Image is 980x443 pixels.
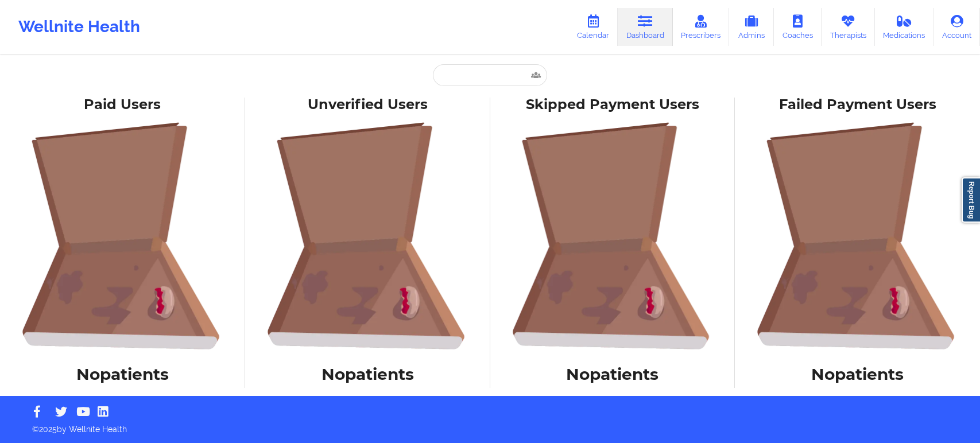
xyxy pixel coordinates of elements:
[875,8,934,46] a: Medications
[933,8,980,46] a: Account
[8,364,237,384] h1: No patients
[253,122,482,351] img: foRBiVDZMKwAAAAASUVORK5CYII=
[743,122,972,351] img: foRBiVDZMKwAAAAASUVORK5CYII=
[8,122,237,351] img: foRBiVDZMKwAAAAASUVORK5CYII=
[568,8,618,46] a: Calendar
[729,8,774,46] a: Admins
[253,364,482,384] h1: No patients
[618,8,673,46] a: Dashboard
[498,122,727,351] img: foRBiVDZMKwAAAAASUVORK5CYII=
[743,364,972,384] h1: No patients
[962,177,980,223] a: Report Bug
[498,364,727,384] h1: No patients
[8,96,237,114] div: Paid Users
[253,96,482,114] div: Unverified Users
[673,8,730,46] a: Prescribers
[498,96,727,114] div: Skipped Payment Users
[743,96,972,114] div: Failed Payment Users
[24,415,956,435] p: © 2025 by Wellnite Health
[774,8,822,46] a: Coaches
[822,8,875,46] a: Therapists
